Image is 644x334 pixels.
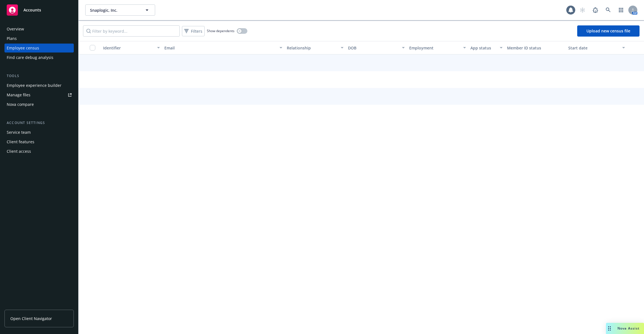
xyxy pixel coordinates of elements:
div: Nova compare [7,100,34,109]
div: Client features [7,137,34,146]
a: Accounts [4,2,74,18]
div: Account settings [4,120,74,126]
a: Switch app [615,4,627,16]
div: Service team [7,128,31,137]
button: Employment [407,41,468,54]
a: Service team [4,128,74,137]
a: Upload new census file [577,25,640,37]
span: Open Client Navigator [10,316,52,321]
span: Accounts [23,8,41,12]
div: Overview [7,25,24,34]
button: Snaplogic, Inc. [85,4,155,16]
button: Nova Assist [606,323,644,334]
button: Filters [182,26,205,36]
input: Select all [90,45,95,51]
a: Client features [4,137,74,146]
div: Client access [7,147,31,156]
span: Filters [191,28,202,34]
a: Start snowing [577,4,588,16]
button: Start date [566,41,627,54]
button: Relationship [285,41,346,54]
a: Plans [4,34,74,43]
a: Overview [4,25,74,34]
span: Snaplogic, Inc. [90,7,138,13]
div: App status [470,45,496,51]
span: Nova Assist [617,326,640,331]
div: Plans [7,34,17,43]
button: Identifier [101,41,162,54]
a: Find care debug analysis [4,53,74,62]
div: Relationship [287,45,337,51]
a: Search [603,4,614,16]
div: Drag to move [606,323,613,334]
div: Find care debug analysis [7,53,53,62]
div: Employment [409,45,460,51]
div: Identifier [103,45,154,51]
a: Employee experience builder [4,81,74,90]
input: Filter by keyword... [83,25,180,37]
span: Show dependents [207,28,235,33]
div: Tools [4,73,74,79]
button: Member ID status [505,41,566,54]
div: Employee census [7,44,39,53]
a: Nova compare [4,100,74,109]
span: Filters [183,27,203,35]
a: Report a Bug [590,4,601,16]
a: Manage files [4,90,74,99]
button: DOB [346,41,407,54]
div: Member ID status [507,45,564,51]
div: Manage files [7,90,30,99]
div: Email [164,45,276,51]
button: Email [162,41,285,54]
div: DOB [348,45,399,51]
div: Start date [568,45,619,51]
button: App status [468,41,505,54]
a: Client access [4,147,74,156]
a: Employee census [4,44,74,53]
div: Employee experience builder [7,81,61,90]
